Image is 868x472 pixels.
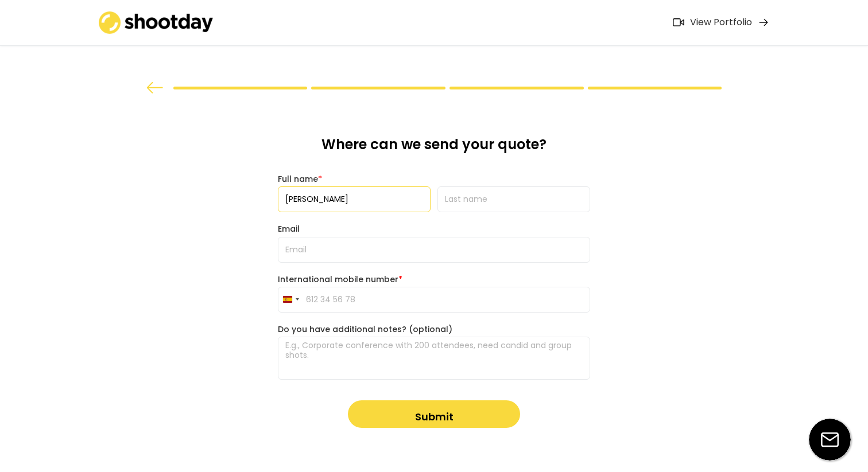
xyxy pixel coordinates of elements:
[278,287,590,313] input: 612 34 56 78
[278,135,590,162] div: Where can we send your quote?
[278,186,431,212] input: First name
[278,274,590,284] div: International mobile number
[809,419,851,461] img: email-icon%20%281%29.svg
[99,11,214,34] img: shootday_logo.png
[690,17,752,29] div: View Portfolio
[146,82,164,93] img: arrow%20back.svg
[278,287,303,312] button: Selected country
[348,400,520,428] button: Submit
[437,186,590,212] input: Last name
[278,224,590,234] div: Email
[278,174,590,184] div: Full name
[673,18,684,26] img: Icon%20feather-video%402x.png
[278,324,590,334] div: Do you have additional notes? (optional)
[278,237,590,263] input: Email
